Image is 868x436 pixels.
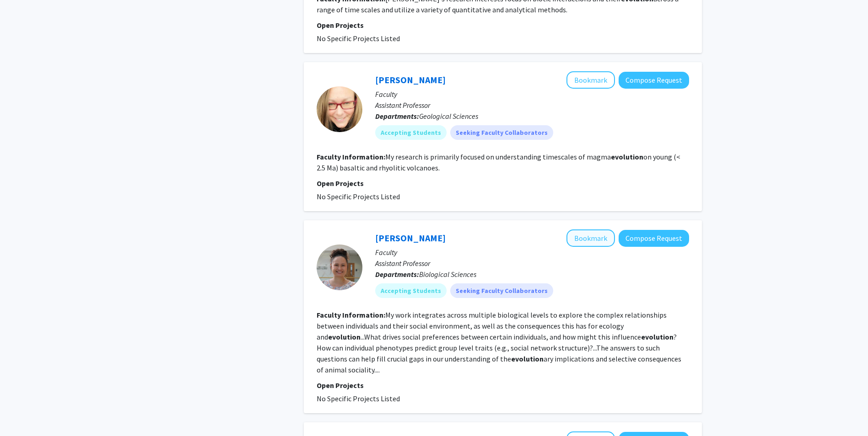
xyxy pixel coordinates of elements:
[450,125,553,140] mat-chip: Seeking Faculty Collaborators
[375,100,689,111] p: Assistant Professor
[619,72,689,89] button: Compose Request to Tiffany Rivera
[375,232,446,244] a: [PERSON_NAME]
[375,89,689,100] p: Faculty
[317,152,680,172] fg-read-more: My research is primarily focused on understanding timescales of magma on young (< 2.5 Ma) basalti...
[317,178,689,189] p: Open Projects
[611,152,643,161] b: evolution
[511,354,544,363] b: evolution
[317,394,400,403] span: No Specific Projects Listed
[317,20,689,31] p: Open Projects
[419,270,476,279] span: Biological Sciences
[375,247,689,258] p: Faculty
[641,332,674,341] b: evolution
[317,192,400,201] span: No Specific Projects Listed
[619,230,689,247] button: Compose Request to Allison Roth
[375,258,689,269] p: Assistant Professor
[375,283,447,298] mat-chip: Accepting Students
[328,332,361,341] b: evolution
[375,74,446,85] a: [PERSON_NAME]
[375,125,447,140] mat-chip: Accepting Students
[566,229,615,247] button: Add Allison Roth to Bookmarks
[317,310,385,319] b: Faculty Information:
[7,395,39,429] iframe: Chat
[317,380,689,391] p: Open Projects
[375,270,419,279] b: Departments:
[375,112,419,121] b: Departments:
[317,34,400,43] span: No Specific Projects Listed
[317,310,681,374] fg-read-more: My work integrates across multiple biological levels to explore the complex relationships between...
[450,283,553,298] mat-chip: Seeking Faculty Collaborators
[419,112,478,121] span: Geological Sciences
[317,152,385,161] b: Faculty Information:
[566,71,615,89] button: Add Tiffany Rivera to Bookmarks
